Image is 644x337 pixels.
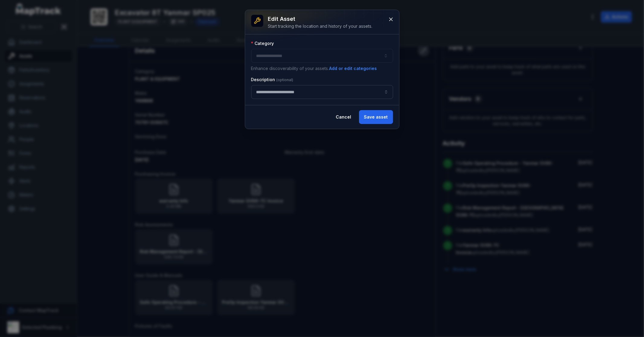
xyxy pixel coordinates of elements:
[359,110,393,124] button: Save asset
[331,110,357,124] button: Cancel
[251,85,393,99] input: asset-edit:description-label
[268,15,373,23] h3: Edit asset
[251,40,274,46] label: Category
[268,23,373,29] div: Start tracking the location and history of your assets.
[251,77,293,83] label: Description
[251,65,393,72] p: Enhance discoverability of your assets.
[329,65,377,72] button: Add or edit categories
